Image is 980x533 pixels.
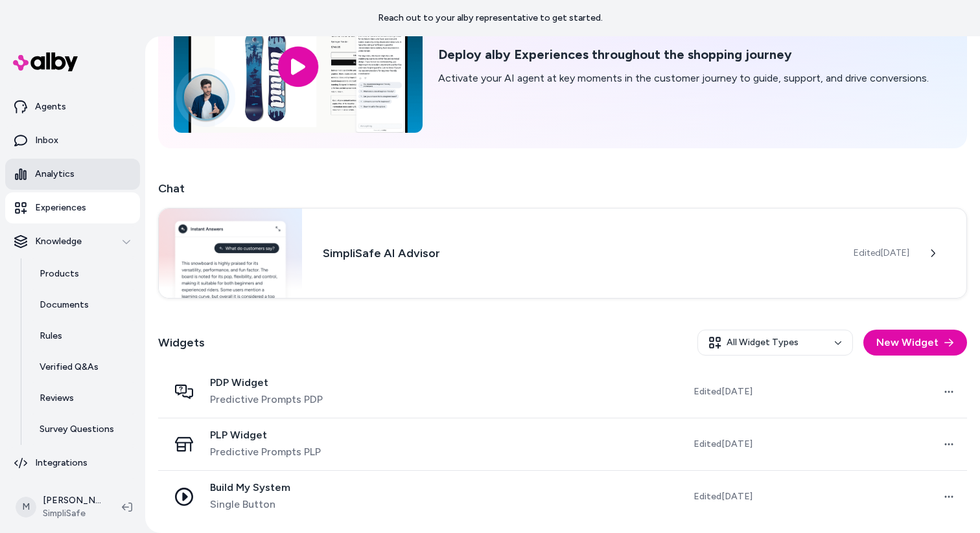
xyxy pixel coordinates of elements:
[5,192,140,223] a: Experiences
[210,429,321,442] span: PLP Widget
[27,289,140,321] a: Documents
[27,414,140,445] a: Survey Questions
[13,52,78,71] img: alby Logo
[694,490,752,503] span: Edited [DATE]
[438,47,929,63] h2: Deploy alby Experiences throughout the shopping journey
[210,392,323,407] span: Predictive Prompts PDP
[697,330,853,356] button: All Widget Types
[159,209,302,298] img: Chat widget
[35,168,75,181] p: Analytics
[27,352,140,383] a: Verified Q&As
[35,201,86,214] p: Experiences
[16,497,36,517] span: M
[210,376,323,389] span: PDP Widget
[40,299,89,312] p: Documents
[378,12,603,25] p: Reach out to your alby representative to get started.
[694,438,752,451] span: Edited [DATE]
[5,448,140,479] a: Integrations
[40,423,114,436] p: Survey Questions
[158,208,967,299] a: Chat widgetSimpliSafe AI AdvisorEdited[DATE]
[35,134,58,147] p: Inbox
[27,383,140,414] a: Reviews
[43,507,101,520] span: SimpliSafe
[158,179,967,198] h2: Chat
[210,497,290,512] span: Single Button
[210,481,290,494] span: Build My System
[35,235,82,248] p: Knowledge
[43,494,101,507] p: [PERSON_NAME]
[210,444,321,460] span: Predictive Prompts PLP
[694,385,752,398] span: Edited [DATE]
[35,100,66,113] p: Agents
[5,159,140,190] a: Analytics
[5,226,140,257] button: Knowledge
[40,361,99,374] p: Verified Q&As
[40,392,74,405] p: Reviews
[158,334,205,352] h2: Widgets
[438,71,929,86] p: Activate your AI agent at key moments in the customer journey to guide, support, and drive conver...
[5,125,140,156] a: Inbox
[40,330,62,343] p: Rules
[854,247,909,260] span: Edited [DATE]
[323,244,833,262] h3: SimpliSafe AI Advisor
[35,457,87,470] p: Integrations
[5,91,140,122] a: Agents
[863,330,967,356] button: New Widget
[40,267,79,280] p: Products
[27,321,140,352] a: Rules
[27,258,140,289] a: Products
[8,486,111,528] button: M[PERSON_NAME]SimpliSafe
